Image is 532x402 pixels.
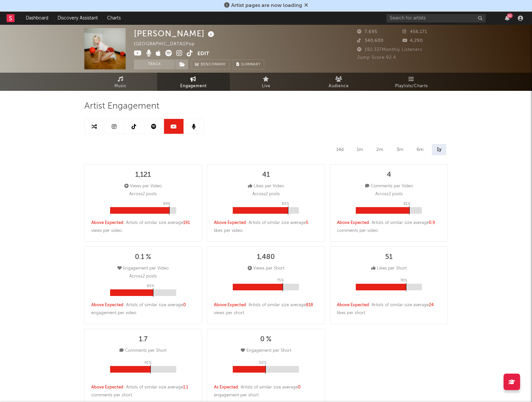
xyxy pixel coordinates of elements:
button: Edit [197,50,209,58]
p: 83 % [282,200,289,208]
div: Comments per Video [365,182,413,190]
div: Comments per Short [119,347,167,355]
span: 340,600 [357,39,384,43]
a: Charts [102,12,125,25]
span: 0 [183,303,186,307]
p: 50 % [259,359,267,367]
div: 51 [385,253,392,261]
span: Dismiss [304,3,308,8]
div: Views per Video [124,182,162,190]
span: Summary [241,63,261,66]
div: : Artists of similar size average views per short . [214,301,318,317]
span: 24 [429,303,434,307]
span: 192,337 Monthly Listeners [357,48,422,52]
span: Above Expected [91,303,123,307]
span: 191 [183,221,190,225]
a: Benchmark [191,59,229,69]
span: Live [262,82,270,90]
a: Audience [303,73,375,91]
span: Above Expected [214,303,246,307]
span: 1.1 [183,385,188,389]
a: Dashboard [21,12,53,25]
span: Above Expected [337,303,369,307]
div: [GEOGRAPHIC_DATA] | Pop [134,40,202,48]
span: Artist Engagement [84,102,159,110]
span: 818 [306,303,313,307]
div: 62 [507,13,513,18]
p: Across 2 posts [129,190,157,198]
p: 65 % [147,282,154,290]
div: : Artists of similar size average comments per video . [337,219,441,235]
a: Engagement [157,73,230,91]
div: Engagement per Short [241,347,291,355]
a: Playlists/Charts [375,73,448,91]
div: 1m [352,144,368,155]
div: 1,480 [257,253,275,261]
div: 3m [391,144,408,155]
button: Summary [233,59,264,69]
div: 0 % [260,336,271,344]
div: : Artists of similar size average likes per short . [337,301,441,317]
div: Views per Short [248,265,284,273]
p: 81 % [403,200,411,208]
span: 0.9 [429,221,435,225]
div: 4 [387,171,391,179]
div: : Artists of similar size average comments per short . [91,384,195,399]
div: 1y [432,144,446,155]
span: Above Expected [337,221,369,225]
div: 1,121 [135,171,151,179]
div: : Artists of similar size average likes per video . [214,219,318,235]
span: Audience [329,82,349,90]
button: Track [134,59,175,69]
div: Likes per Video [248,182,284,190]
div: : Artists of similar size average engagement per video . [91,301,195,317]
span: 4,290 [402,39,423,43]
p: 89 % [163,200,171,208]
div: : Artists of similar size average engagement per short . [214,384,318,399]
span: Music [114,82,127,90]
div: 6m [412,144,429,155]
div: 41 [262,171,270,179]
p: Across 2 posts [375,190,403,198]
div: 14d [331,144,348,155]
span: As Expected [214,385,238,389]
p: Across 2 posts [129,273,157,280]
span: Artist pages are now loading [231,3,302,8]
p: 76 % [400,276,407,284]
p: 61 % [144,359,152,367]
div: 2m [371,144,388,155]
span: 0 [298,385,301,389]
div: 1.7 [139,336,147,344]
div: Engagement per Video [117,265,169,273]
div: : Artists of similar size average views per video . [91,219,195,235]
p: Across 2 posts [252,190,280,198]
span: 456,171 [402,30,427,34]
span: Benchmark [201,61,226,69]
span: Above Expected [91,385,123,389]
span: Above Expected [214,221,246,225]
span: Jump Score: 92.4 [357,55,396,60]
div: 0.1 % [135,253,151,261]
div: [PERSON_NAME] [134,28,216,39]
span: 5 [306,221,308,225]
a: Live [230,73,303,91]
span: 7,695 [357,30,377,34]
button: 62 [505,16,510,21]
p: 75 % [277,276,284,284]
input: Search for artists [387,14,486,22]
a: Music [84,73,157,91]
div: Likes per Short [371,265,407,273]
span: Playlists/Charts [395,82,428,90]
span: Engagement [180,82,207,90]
span: Above Expected [91,221,123,225]
a: Discovery Assistant [53,12,102,25]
